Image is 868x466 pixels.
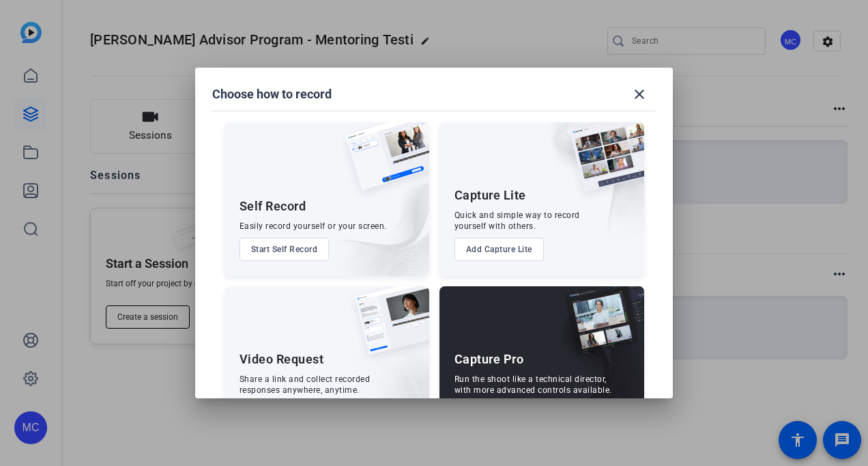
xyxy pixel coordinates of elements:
[310,152,429,276] img: embarkstudio-self-record.png
[522,122,644,259] img: embarkstudio-capture-lite.png
[454,210,580,232] div: Quick and simple way to record yourself with others.
[631,86,648,102] mat-icon: close
[240,374,371,396] div: Share a link and collect recorded responses anywhere, anytime.
[345,286,429,369] img: ugc-content.png
[543,303,644,440] img: embarkstudio-capture-pro.png
[560,122,644,206] img: capture-lite.png
[212,86,332,102] h1: Choose how to record
[454,238,544,261] button: Add Capture Lite
[240,351,324,368] div: Video Request
[454,351,524,368] div: Capture Pro
[240,238,330,261] button: Start Self Record
[350,329,429,440] img: embarkstudio-ugc-content.png
[240,221,387,232] div: Easily record yourself or your screen.
[454,187,526,204] div: Capture Lite
[335,122,429,204] img: self-record.png
[240,198,306,215] div: Self Record
[454,374,612,396] div: Run the shoot like a technical director, with more advanced controls available.
[554,286,644,370] img: capture-pro.png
